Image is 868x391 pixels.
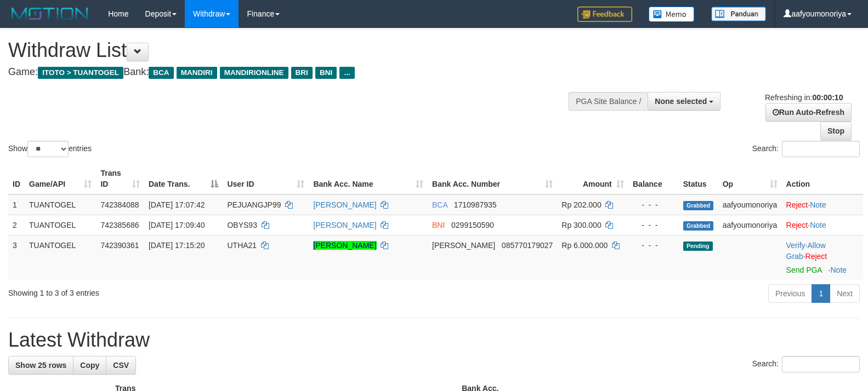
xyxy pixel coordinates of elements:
[149,221,205,229] span: [DATE] 17:09:40
[223,163,309,194] th: User ID: activate to sort column ascending
[561,241,608,250] span: Rp 6.000.000
[313,241,376,250] a: [PERSON_NAME]
[27,141,69,157] select: Showentries
[782,235,863,280] td: · ·
[711,7,766,21] img: panduan.png
[144,163,223,194] th: Date Trans.: activate to sort column descending
[782,163,863,194] th: Action
[313,200,376,209] a: [PERSON_NAME]
[8,215,25,235] td: 2
[561,221,601,229] span: Rp 300.000
[805,252,827,261] a: Reject
[765,93,843,102] span: Refreshing in:
[96,163,144,194] th: Trans ID: activate to sort column ascending
[309,163,428,194] th: Bank Acc. Name: activate to sort column ascending
[655,97,707,106] span: None selected
[227,221,257,229] span: OBYS93
[765,103,852,122] a: Run Auto-Refresh
[718,215,782,235] td: aafyoumonoriya
[752,356,860,372] label: Search:
[149,67,173,79] span: BCA
[786,241,826,261] span: ·
[8,283,354,298] div: Showing 1 to 3 of 3 entries
[339,67,354,79] span: ...
[220,67,288,79] span: MANDIRIONLINE
[810,200,826,209] a: Note
[718,194,782,215] td: aafyoumonoriya
[113,361,129,370] span: CSV
[633,199,674,210] div: - - -
[227,200,281,209] span: PEJUANGJP99
[628,163,679,194] th: Balance
[38,67,123,79] span: ITOTO > TUANTOGEL
[227,241,257,250] span: UTHA21
[786,221,808,229] a: Reject
[8,141,92,157] label: Show entries
[782,194,863,215] td: ·
[786,241,826,261] a: Allow Grab
[177,67,217,79] span: MANDIRI
[291,67,313,79] span: BRI
[8,194,25,215] td: 1
[557,163,628,194] th: Amount: activate to sort column ascending
[25,215,96,235] td: TUANTOGEL
[73,356,106,375] a: Copy
[718,163,782,194] th: Op: activate to sort column ascending
[786,266,822,274] a: Send PGA
[633,220,674,231] div: - - -
[830,284,860,303] a: Next
[80,361,99,370] span: Copy
[8,356,73,375] a: Show 25 rows
[768,284,812,303] a: Previous
[569,92,648,111] div: PGA Site Balance /
[782,141,860,157] input: Search:
[149,241,205,250] span: [DATE] 17:15:20
[313,221,376,229] a: [PERSON_NAME]
[648,92,721,111] button: None selected
[782,215,863,235] td: ·
[454,200,497,209] span: Copy 1710987935 to clipboard
[8,39,568,61] h1: Withdraw List
[810,221,826,229] a: Note
[683,221,714,231] span: Grabbed
[649,7,695,22] img: Button%20Memo.svg
[812,93,843,102] strong: 00:00:10
[577,7,632,22] img: Feedback.jpg
[149,200,205,209] span: [DATE] 17:07:42
[561,200,601,209] span: Rp 202.000
[786,200,808,209] a: Reject
[8,67,568,78] h4: Game: Bank:
[25,194,96,215] td: TUANTOGEL
[100,241,139,250] span: 742390361
[8,5,92,22] img: MOTION_logo.png
[812,284,830,303] a: 1
[683,242,713,251] span: Pending
[683,201,714,210] span: Grabbed
[831,266,847,274] a: Note
[786,241,805,250] a: Verify
[782,356,860,372] input: Search:
[432,241,495,250] span: [PERSON_NAME]
[25,235,96,280] td: TUANTOGEL
[15,361,66,370] span: Show 25 rows
[502,241,553,250] span: Copy 085770179027 to clipboard
[25,163,96,194] th: Game/API: activate to sort column ascending
[451,221,494,229] span: Copy 0299150590 to clipboard
[432,200,447,209] span: BCA
[752,141,860,157] label: Search:
[820,122,852,140] a: Stop
[106,356,136,375] a: CSV
[633,240,674,251] div: - - -
[8,329,860,351] h1: Latest Withdraw
[100,221,139,229] span: 742385686
[428,163,557,194] th: Bank Acc. Number: activate to sort column ascending
[100,200,139,209] span: 742384088
[8,163,25,194] th: ID
[315,67,337,79] span: BNI
[679,163,718,194] th: Status
[432,221,445,229] span: BNI
[8,235,25,280] td: 3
